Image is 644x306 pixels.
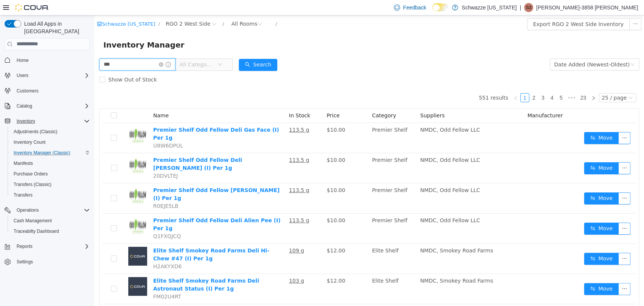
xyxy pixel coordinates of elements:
[2,205,93,215] button: Operations
[453,78,462,87] li: 4
[11,180,90,189] span: Transfers (Classic)
[14,86,90,95] span: Customers
[14,228,59,234] span: Traceabilty Dashboard
[232,232,251,238] span: $12.00
[17,88,38,94] span: Customers
[524,177,536,189] button: icon: ellipsis
[34,171,53,190] img: Premier Shelf Odd Fellow Deli Boof Sauce (I) Per 1g hero shot
[2,116,93,126] button: Inventory
[275,108,323,138] td: Premier Shelf
[419,80,424,85] i: icon: left
[14,56,32,65] a: Home
[2,241,93,252] button: Reports
[232,172,251,178] span: $10.00
[384,78,414,87] li: 551 results
[11,191,35,200] a: Transfers
[195,97,216,103] span: In Stock
[8,226,93,237] button: Traceabilty Dashboard
[2,70,93,81] button: Users
[520,3,521,12] p: |
[11,169,90,178] span: Purchase Orders
[14,257,36,266] a: Settings
[490,268,524,280] button: icon: swapMove
[326,172,386,178] span: NMDC, Odd Fellow LLC
[14,55,90,65] span: Home
[34,201,53,220] img: Premier Shelf Odd Fellow Deli Alien Pee (I) Per 1g hero shot
[59,218,87,224] span: Q1FXQJCQ
[11,227,62,236] a: Traceabilty Dashboard
[11,148,90,157] span: Inventory Manager (Classic)
[524,3,533,12] div: Saul-3858 Gonzalez
[484,78,494,86] a: 23
[14,139,46,145] span: Inventory Count
[3,6,8,11] i: icon: shop
[444,78,453,87] li: 3
[34,141,53,160] img: Premier Shelf Odd Fellow Deli Gary Peyton (I) Per 1g hero shot
[14,181,51,188] span: Transfers (Classic)
[34,261,53,280] img: Elite Shelf Smokey Road Farms Deli Astronaut Status (I) Per 1g placeholder
[14,150,70,156] span: Inventory Manager (Classic)
[14,101,35,111] button: Catalog
[8,148,93,158] button: Inventory Manager (Classic)
[17,259,33,265] span: Settings
[14,117,38,126] button: Inventory
[432,3,448,11] input: Dark Mode
[5,52,90,287] nav: Complex example
[34,231,53,250] img: Elite Shelf Smokey Road Farms Deli Hi-Chew #47 (I) Per 1g placeholder
[417,78,426,87] li: Previous Page
[526,3,532,12] span: S3
[8,215,93,226] button: Cash Management
[463,78,471,86] a: 5
[59,97,74,103] span: Name
[275,138,323,168] td: Premier Shelf
[181,6,183,11] span: /
[460,43,535,55] div: Date Added (Newest-Oldest)
[483,78,495,87] li: 23
[426,78,435,87] li: 1
[11,61,66,67] span: Show Out of Stock
[195,262,210,268] u: 103 g
[17,118,35,124] span: Inventory
[426,78,435,86] a: 1
[14,206,90,215] span: Operations
[71,4,116,12] span: RGO 2 West Side
[534,80,538,85] i: icon: down
[8,179,93,190] button: Transfers (Classic)
[17,57,29,63] span: Home
[462,78,471,87] li: 5
[490,147,524,159] button: icon: swapMove
[14,129,57,135] span: Adjustments (Classic)
[8,190,93,200] button: Transfers
[524,207,536,219] button: icon: ellipsis
[435,78,444,86] a: 2
[497,80,501,85] i: icon: right
[11,138,90,147] span: Inventory Count
[17,243,32,249] span: Reports
[232,111,251,117] span: $10.00
[444,78,453,86] a: 3
[128,6,130,11] span: /
[85,45,120,53] span: All Categories
[64,6,66,11] span: /
[8,126,93,137] button: Adjustments (Classic)
[195,232,210,238] u: 109 g
[524,117,536,129] button: icon: ellipsis
[2,101,93,111] button: Catalog
[15,4,49,11] img: Cova
[495,78,504,87] li: Next Page
[8,158,93,169] button: Manifests
[3,6,61,11] a: icon: shopSchwazze [US_STATE]
[59,248,88,254] span: H2AKYXD6
[232,141,251,148] span: $10.00
[490,177,524,189] button: icon: swapMove
[275,198,323,228] td: Premier Shelf
[535,3,547,15] button: icon: ellipsis
[14,71,31,80] button: Users
[71,46,77,52] i: icon: info-circle
[11,169,51,178] a: Purchase Orders
[59,188,84,194] span: R0EJE5LB
[471,78,483,87] span: •••
[14,101,90,111] span: Catalog
[137,3,163,14] div: All Rooms
[490,207,524,219] button: icon: swapMove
